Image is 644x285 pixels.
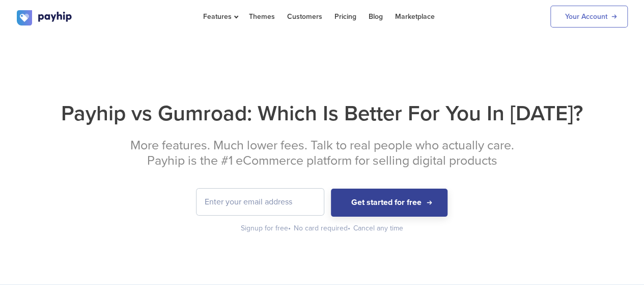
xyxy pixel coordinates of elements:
div: No card required [294,223,351,234]
input: Enter your email address [197,189,324,215]
h2: More features. Much lower fees. Talk to real people who actually care. Payhip is the #1 eCommerce... [17,138,628,168]
span: • [348,224,350,232]
h1: Payhip vs Gumroad: Which Is Better For You In [DATE]? [17,99,628,127]
a: Your Account [550,6,628,28]
div: Signup for free [241,223,292,234]
button: Get started for free [331,189,447,217]
div: Cancel any time [353,223,403,234]
span: • [288,224,291,232]
span: Features [203,12,237,21]
img: logo.svg [17,10,73,25]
